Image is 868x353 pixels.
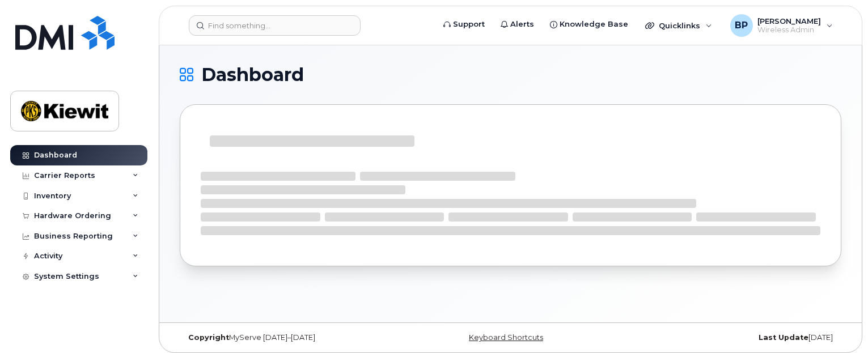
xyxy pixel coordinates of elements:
[201,66,304,83] span: Dashboard
[759,333,808,342] strong: Last Update
[180,333,400,342] div: MyServe [DATE]–[DATE]
[621,333,841,342] div: [DATE]
[469,333,543,342] a: Keyboard Shortcuts
[188,333,229,342] strong: Copyright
